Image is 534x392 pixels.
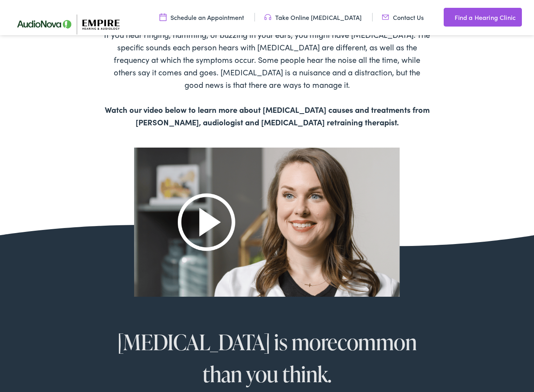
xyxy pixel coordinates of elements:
[382,13,389,21] img: utility icon
[159,13,167,21] img: utility icon
[444,12,451,22] img: utility icon
[104,16,430,136] div: If you hear ringing, humming, or buzzing in your ears, you might have [MEDICAL_DATA]. The specifi...
[264,13,362,21] a: Take Online [MEDICAL_DATA]
[159,13,244,21] a: Schedule an Appointment
[105,104,430,127] b: Watch our video below to learn more about [MEDICAL_DATA] causes and treatments from [PERSON_NAME]...
[382,13,424,21] a: Contact Us
[444,8,522,27] a: Find a Hearing Clinic
[134,148,400,296] img: Group-37.png
[264,13,271,21] img: utility icon
[99,326,435,390] h2: [MEDICAL_DATA] is more common than you think.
